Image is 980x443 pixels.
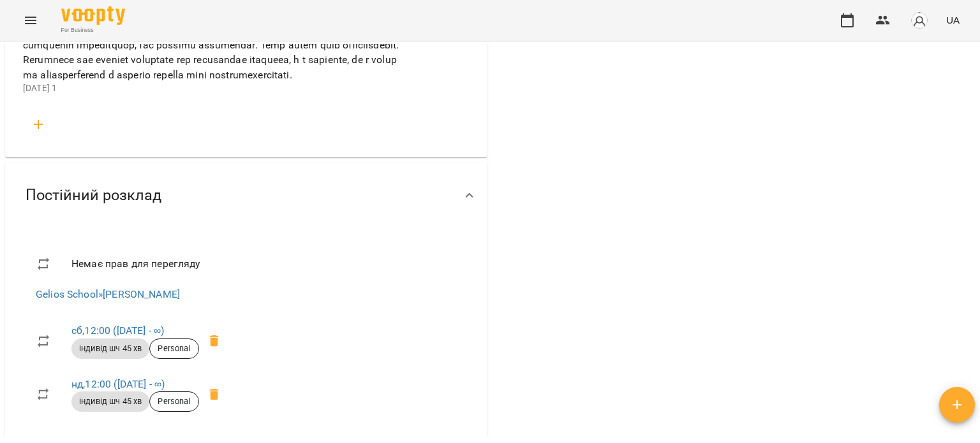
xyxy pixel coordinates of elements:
[71,256,229,272] span: Немає прав для перегляду
[71,324,164,337] a: сб,12:00 ([DATE] - ∞)
[5,163,487,228] div: Постійний розклад
[71,378,165,390] a: нд,12:00 ([DATE] - ∞)
[71,343,149,354] span: індивід шч 45 хв
[199,379,230,410] span: Видалити приватний урок Галина Литвин нд 12:00 клієнта Єременко Соломія
[946,13,960,27] span: UA
[26,185,161,205] span: Постійний розклад
[150,396,198,407] span: Personal
[941,8,965,32] button: UA
[15,5,46,36] button: Menu
[71,396,149,407] span: індивід шч 45 хв
[199,326,230,356] span: Видалити приватний урок Галина Литвин сб 12:00 клієнта Єременко Соломія
[23,83,57,93] span: [DATE] 1
[150,343,198,354] span: Personal
[61,6,125,25] img: Voopty Logo
[36,288,180,300] a: Gelios School»[PERSON_NAME]
[910,11,928,29] img: avatar_s.png
[61,26,125,34] span: For Business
